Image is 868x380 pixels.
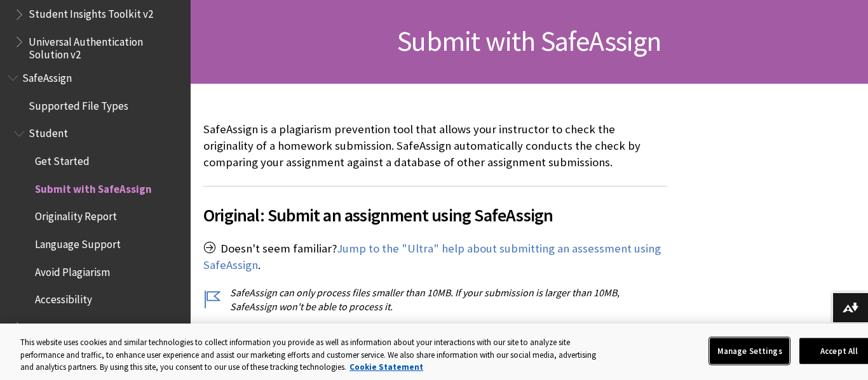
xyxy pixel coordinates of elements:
span: Student Insights Toolkit v2 [29,4,153,21]
span: Accessibility [35,289,92,306]
a: More information about your privacy, opens in a new tab [349,362,423,372]
span: Instructor [29,317,76,334]
a: Jump to the "Ultra" help about submitting an assessment using SafeAssign [203,241,661,273]
nav: Book outline for Blackboard SafeAssign [8,67,183,365]
p: SafeAssign can only process files smaller than 10MB. If your submission is larger than 10MB, Safe... [203,285,667,314]
span: Get Started [35,150,90,167]
div: This website uses cookies and similar technologies to collect information you provide as well as ... [20,336,607,374]
p: SafeAssign is a plagiarism prevention tool that allows your instructor to check the originality o... [203,121,667,171]
span: Avoid Plagiarism [35,261,110,278]
span: Student [29,123,68,140]
span: Submit with SafeAssign [397,23,661,58]
p: Doesn't seem familiar? . [203,240,667,273]
span: Language Support [35,233,121,251]
span: Supported File Types [29,95,128,112]
button: Manage Settings [710,337,789,364]
span: Universal Authentication Solution v2 [29,31,182,61]
span: Original: Submit an assignment using SafeAssign [203,202,667,228]
span: Originality Report [35,206,117,223]
span: SafeAssign [22,67,72,84]
span: Submit with SafeAssign [35,178,152,195]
